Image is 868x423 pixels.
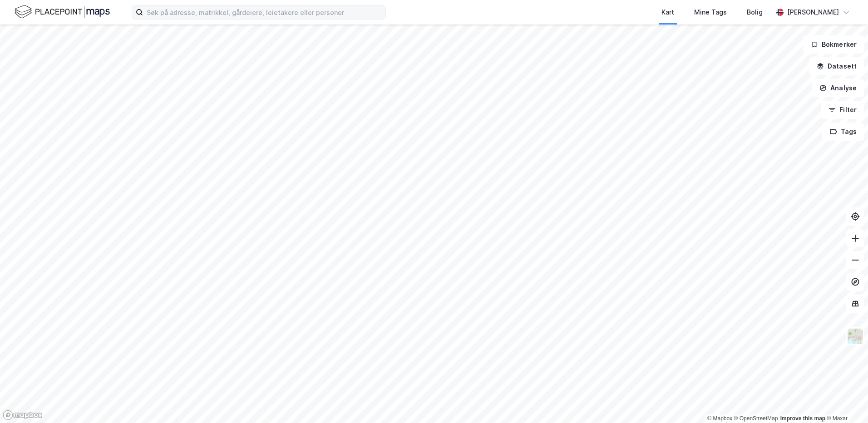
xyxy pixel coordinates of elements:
div: Mine Tags [694,7,727,18]
div: Kart [661,7,674,18]
img: logo.f888ab2527a4732fd821a326f86c7f29.svg [15,4,110,20]
div: Kontrollprogram for chat [823,379,868,423]
div: Bolig [747,7,763,18]
iframe: Chat Widget [823,379,868,423]
input: Søk på adresse, matrikkel, gårdeiere, leietakere eller personer [143,5,385,19]
div: [PERSON_NAME] [787,7,839,18]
